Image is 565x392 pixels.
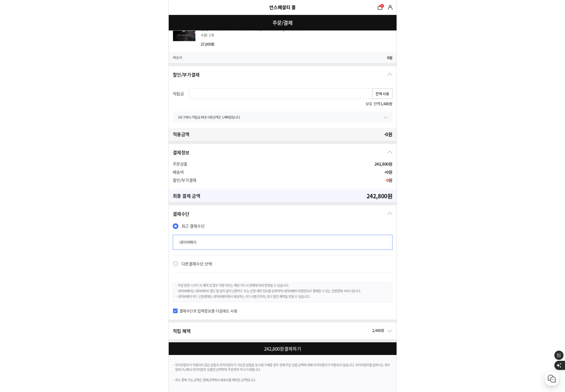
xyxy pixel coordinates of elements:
span: 보유 잔액 [366,101,392,106]
span: 242,800 [367,192,387,200]
span: 242,800 [374,161,392,167]
a: 홈 [2,161,33,173]
strong: 원 [367,193,392,199]
span: 1,480원 [380,101,392,106]
span: 0 [386,177,389,183]
a: 장바구니11 [376,4,384,11]
span: 원 [385,177,392,183]
h1: 주문/결제 [169,15,397,31]
li: 무이자할부가 적용되지 않은 상품과 무이자할부가 가능한 상품을 동시에 구매할 경우 전체 주문 상품 금액에 대해 무이자할부가 적용되지 않습니다. 무이자할부를 원하시는 경우 장바구... [173,363,392,378]
a: 언스페셜티 몰 [269,4,296,11]
button: 전액 사용 [372,88,392,99]
th: 배송비 [173,168,212,176]
label: 결제수단 선택 [181,260,212,273]
li: 최소 결제 가능 금액은 결제금액에서 배송비를 제외한 금액입니다. [173,378,392,382]
span: 2,460원 [372,328,384,333]
a: 설정 [65,161,97,173]
h3: 배송비 [173,55,182,60]
li: 네이버페이 카드 간편결제는 네이버페이에서 제공하는 카드사별 무이자, 청구 할인 혜택을 받을 수 있습니다. [176,293,390,299]
button: 242,800원결제하기 [169,342,397,355]
li: 주문 변경 시 카드사 혜택 및 할부 적용 여부는 해당 카드사 정책에 따라 변경될 수 있습니다. [176,282,390,288]
h2: 적립 혜택 [173,328,191,334]
th: 주문상품 [173,161,212,168]
label: 결제수단과 입력정보를 다음에도 사용 [179,308,237,314]
span: - [385,177,389,183]
span: + [384,169,392,175]
label: 최근 결제수단 [181,222,205,235]
h2: 결제수단 [173,210,190,217]
span: 다른 [181,261,189,267]
span: 0원 [386,169,392,175]
strong: 적립금 [173,88,184,99]
a: 마이쇼핑 [386,4,394,11]
span: 11 [381,4,383,7]
li: 1회 구매시 적립금 최대 사용금액은 1,480원입니다. [178,115,387,119]
span: 원 [387,55,392,60]
h3: 최종 결제 금액 [173,193,200,199]
span: 27,000원 [201,41,215,47]
li: 네이버페이는 네이버ID로 별도 앱 설치 없이 신용카드 또는 은행 계좌 정보를 등록하여 네이버페이 비밀번호로 결제할 수 있는 간편결제 서비스입니다. [176,288,390,293]
li: 수량: 1개 [201,32,385,38]
div: 네이버페이 [173,235,392,250]
span: 홈 [16,168,19,172]
span: 대화 [46,169,53,173]
span: 설정 [78,168,84,172]
span: 원 [389,161,392,167]
h2: 결제정보 [173,149,190,156]
span: 0 [385,131,388,138]
h2: 할인/부가결제 [173,71,200,78]
h3: 적용금액 [173,132,190,137]
th: 할인/부가결제 [173,176,212,184]
div: - 원 [384,132,392,137]
span: 0 [387,55,389,60]
a: 대화 [33,161,65,173]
